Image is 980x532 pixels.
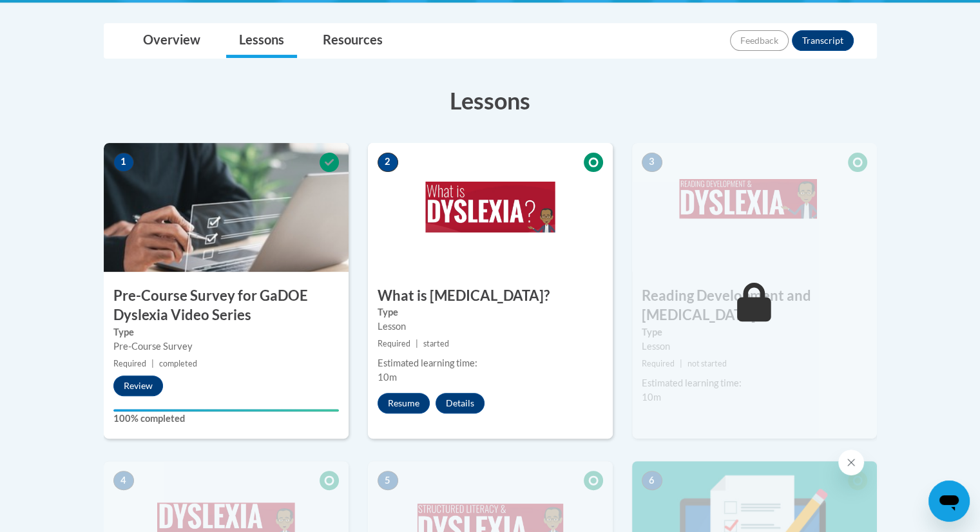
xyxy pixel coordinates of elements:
[680,359,682,368] span: |
[436,393,485,413] button: Details
[687,359,727,368] span: not started
[792,30,854,51] button: Transcript
[642,376,867,390] div: Estimated learning time:
[8,9,104,19] span: Hi. How can we help?
[642,325,867,339] label: Type
[730,30,789,51] button: Feedback
[113,325,339,339] label: Type
[130,24,213,58] a: Overview
[104,84,877,117] h3: Lessons
[642,392,661,403] span: 10m
[378,372,397,383] span: 10m
[368,286,613,306] h3: What is [MEDICAL_DATA]?
[310,24,396,58] a: Resources
[113,409,339,412] div: Your progress
[423,339,449,348] span: started
[113,153,134,172] span: 1
[226,24,297,58] a: Lessons
[642,153,662,172] span: 3
[378,305,603,319] label: Type
[378,319,603,334] div: Lesson
[838,450,864,475] iframe: Close message
[151,359,154,368] span: |
[368,143,613,272] img: Course Image
[104,286,349,326] h3: Pre-Course Survey for GaDOE Dyslexia Video Series
[378,393,430,413] button: Resume
[642,471,662,490] span: 6
[104,143,349,272] img: Course Image
[378,356,603,370] div: Estimated learning time:
[416,339,418,348] span: |
[378,339,410,348] span: Required
[113,375,163,396] button: Review
[642,339,867,354] div: Lesson
[378,471,398,490] span: 5
[113,471,134,490] span: 4
[159,359,197,368] span: completed
[113,412,339,426] label: 100% completed
[642,359,675,368] span: Required
[113,339,339,354] div: Pre-Course Survey
[113,359,146,368] span: Required
[378,153,398,172] span: 2
[928,480,970,522] iframe: Button to launch messaging window
[632,143,877,272] img: Course Image
[632,286,877,326] h3: Reading Development and [MEDICAL_DATA]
